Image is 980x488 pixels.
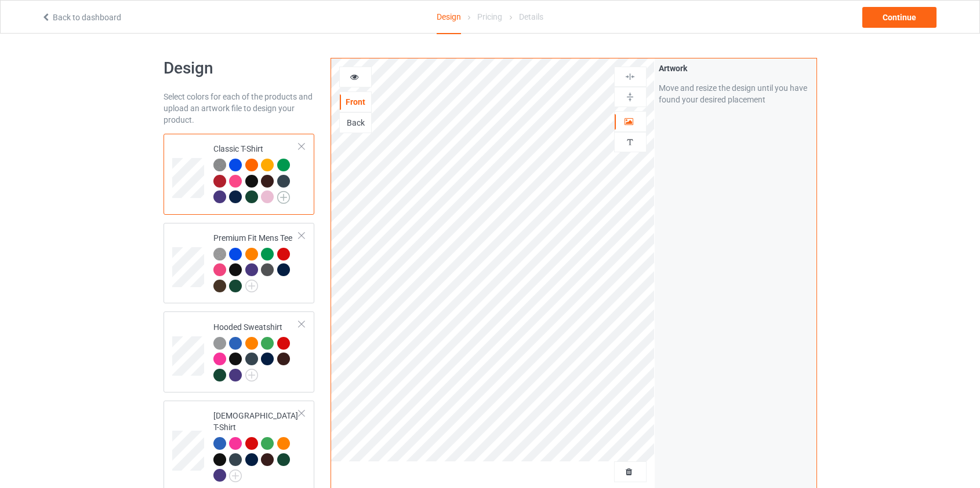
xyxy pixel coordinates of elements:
[164,91,315,126] div: Select colors for each of the products and upload an artwork file to design your product.
[164,58,315,79] h1: Design
[245,280,258,292] img: svg+xml;base64,PD94bWwgdmVyc2lvbj0iMS4wIiBlbmNvZGluZz0iVVRGLTgiPz4KPHN2ZyB3aWR0aD0iMjJweCIgaGVpZ2...
[229,469,242,482] img: svg+xml;base64,PD94bWwgdmVyc2lvbj0iMS4wIiBlbmNvZGluZz0iVVRGLTgiPz4KPHN2ZyB3aWR0aD0iMjJweCIgaGVpZ2...
[164,311,315,392] div: Hooded Sweatshirt
[625,91,636,102] img: svg%3E%0A
[340,117,371,129] div: Back
[41,13,121,22] a: Back to dashboard
[477,1,502,33] div: Pricing
[213,232,300,292] div: Premium Fit Mens Tee
[213,321,300,381] div: Hooded Sweatshirt
[659,63,812,74] div: Artwork
[659,82,812,105] div: Move and resize the design until you have found your desired placement
[862,7,937,28] div: Continue
[164,223,315,304] div: Premium Fit Mens Tee
[277,191,290,204] img: svg+xml;base64,PD94bWwgdmVyc2lvbj0iMS4wIiBlbmNvZGluZz0iVVRGLTgiPz4KPHN2ZyB3aWR0aD0iMjJweCIgaGVpZ2...
[519,1,543,33] div: Details
[213,248,226,260] img: heather_texture.png
[213,410,300,481] div: [DEMOGRAPHIC_DATA] T-Shirt
[213,159,226,171] img: heather_texture.png
[164,134,315,215] div: Classic T-Shirt
[625,71,636,82] img: svg%3E%0A
[213,143,300,203] div: Classic T-Shirt
[340,96,371,108] div: Front
[437,1,461,34] div: Design
[245,369,258,381] img: svg+xml;base64,PD94bWwgdmVyc2lvbj0iMS4wIiBlbmNvZGluZz0iVVRGLTgiPz4KPHN2ZyB3aWR0aD0iMjJweCIgaGVpZ2...
[625,137,636,148] img: svg%3E%0A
